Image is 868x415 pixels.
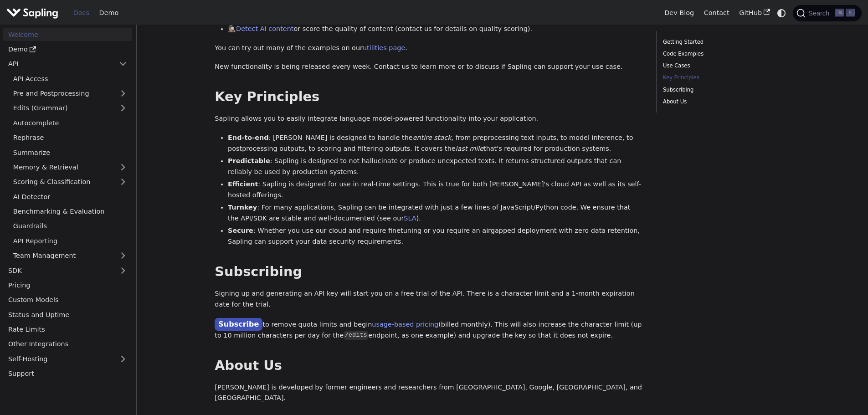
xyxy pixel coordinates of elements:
a: Custom Models [3,293,132,307]
a: utilities page [363,44,405,51]
strong: Predictable [228,157,270,164]
a: Pricing [3,279,132,292]
a: Sapling.ai [6,6,62,20]
a: About Us [663,97,786,106]
a: Autocomplete [8,116,132,129]
a: Team Management [8,249,132,262]
p: [PERSON_NAME] is developed by former engineers and researchers from [GEOGRAPHIC_DATA], Google, [G... [215,382,643,404]
a: Welcome [3,28,132,41]
a: Key Principles [663,73,786,82]
a: Self-Hosting [3,352,132,365]
a: SLA [404,215,416,222]
h2: Subscribing [215,264,643,280]
a: Support [3,367,132,380]
a: Rate Limits [3,323,132,336]
a: GitHub [734,6,775,20]
strong: Turnkey [228,204,257,211]
h2: About Us [215,358,643,374]
a: API Access [8,72,132,85]
p: New functionality is being released every week. Contact us to learn more or to discuss if Sapling... [215,61,643,72]
li: : For many applications, Sapling can be integrated with just a few lines of JavaScript/Python cod... [228,202,643,224]
a: Subscribe [215,318,262,331]
button: Search (Ctrl+K) [793,5,861,21]
a: Demo [3,43,132,56]
li: : [PERSON_NAME] is designed to handle the , from preprocessing text inputs, to model inference, t... [228,133,643,154]
a: Other Integrations [3,338,132,351]
a: Scoring & Classification [8,175,132,189]
li: : Sapling is designed to not hallucinate or produce unexpected texts. It returns structured outpu... [228,156,643,178]
p: Sapling allows you to easily integrate language model-powered functionality into your application. [215,113,643,124]
a: Contact [699,6,734,20]
a: Demo [94,6,123,20]
p: Signing up and generating an API key will start you on a free trial of the API. There is a charac... [215,288,643,310]
em: last mile [456,145,483,152]
a: Memory & Retrieval [8,161,132,174]
a: Code Examples [663,50,786,58]
strong: Efficient [228,180,258,188]
a: Edits (Grammar) [8,102,132,115]
button: Switch between dark and light mode (currently system mode) [775,6,788,20]
code: /edits [344,331,368,340]
a: Dev Blog [659,6,699,20]
a: Guardrails [8,220,132,233]
img: Sapling.ai [6,6,58,20]
a: SDK [3,264,114,277]
kbd: K [846,9,855,17]
a: Summarize [8,146,132,159]
a: Detect AI content [236,25,293,32]
em: entire stack [413,134,452,141]
a: API [3,57,114,71]
li: : Sapling is designed for use in real-time settings. This is true for both [PERSON_NAME]'s cloud ... [228,179,643,201]
strong: End-to-end [228,134,268,141]
a: Getting Started [663,38,786,46]
a: Docs [68,6,94,20]
strong: Secure [228,227,253,234]
a: Use Cases [663,61,786,70]
p: to remove quota limits and begin (billed monthly). This will also increase the character limit (u... [215,318,643,341]
a: usage-based pricing [372,321,438,328]
a: API Reporting [8,234,132,247]
span: Search [806,10,835,17]
h2: Key Principles [215,89,643,105]
p: You can try out many of the examples on our . [215,43,643,54]
a: AI Detector [8,190,132,203]
a: Benchmarking & Evaluation [8,205,132,218]
li: : Whether you use our cloud and require finetuning or you require an airgapped deployment with ze... [228,225,643,247]
a: Rephrase [8,131,132,144]
a: Status and Uptime [3,308,132,321]
button: Collapse sidebar category 'API' [114,57,132,71]
li: 🕵🏽‍♀️ or score the quality of content (contact us for details on quality scoring). [228,24,643,35]
button: Expand sidebar category 'SDK' [114,264,132,277]
a: Subscribing [663,86,786,94]
a: Pre and Postprocessing [8,87,132,100]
